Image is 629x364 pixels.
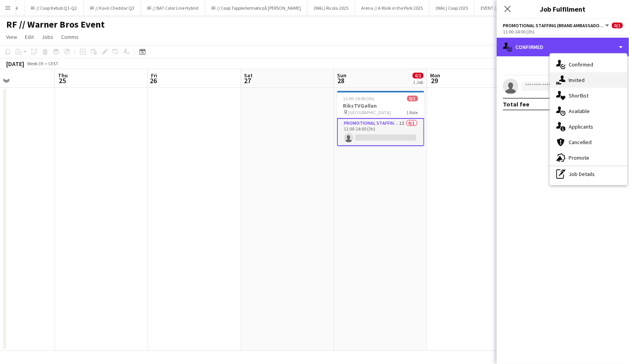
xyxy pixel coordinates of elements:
span: 0/1 [612,23,623,28]
span: Thu [58,72,68,79]
button: EVENT // Support 2024/25 [474,0,536,16]
span: 26 [150,76,157,85]
a: Jobs [39,32,56,42]
a: Comms [58,32,82,42]
h3: Job Fulfilment [497,4,629,14]
button: RF // Coop Toppledermøte på [PERSON_NAME] [205,0,307,16]
span: Fri [151,72,157,79]
app-job-card: 11:00-14:00 (3h)0/1RiksTVGallan [GEOGRAPHIC_DATA]1 RolePromotional Staffing (Brand Ambassadors)1I... [337,91,424,146]
span: 28 [336,76,346,85]
span: View [6,33,17,40]
span: 29 [429,76,440,85]
div: Job Details [550,166,627,182]
a: Edit [22,32,37,42]
button: RF // Coop Kebab Q1-Q2 [25,0,84,16]
button: Arena // A Walk in the Park 2025 [355,0,429,16]
button: RF // Kavli Cheddar Q3 [84,0,141,16]
div: 11:00-14:00 (3h) [503,29,623,35]
h3: RiksTVGallan [337,102,424,109]
span: Edit [25,33,34,40]
span: Comms [61,33,79,40]
span: Sun [337,72,346,79]
span: Cancelled [569,139,592,146]
button: (WAL) Ricola 2025 [307,0,355,16]
span: Promotional Staffing (Brand Ambassadors) [503,23,604,28]
span: Mon [430,72,440,79]
span: 25 [57,76,68,85]
span: [GEOGRAPHIC_DATA] [348,110,391,115]
div: Confirmed [497,38,629,56]
div: 1 Job [413,79,423,85]
span: 11:00-14:00 (3h) [343,96,375,101]
app-card-role: Promotional Staffing (Brand Ambassadors)1I0/111:00-14:00 (3h) [337,118,424,146]
div: [DATE] [6,60,24,68]
span: Sat [244,72,253,79]
span: Jobs [42,33,53,40]
span: 0/1 [413,73,423,78]
span: Week 39 [26,61,45,66]
span: 0/1 [407,96,418,101]
div: Total fee [503,100,529,108]
span: Invited [569,77,585,84]
a: View [3,32,20,42]
span: 27 [243,76,253,85]
div: CEST [48,61,58,66]
span: Shortlist [569,92,589,99]
span: Promote [569,154,589,161]
span: Confirmed [569,61,593,68]
span: 1 Role [407,110,418,115]
h1: RF // Warner Bros Event [6,19,105,30]
button: Promotional Staffing (Brand Ambassadors) [503,23,610,28]
span: Available [569,108,590,115]
button: RF // BAT Color Line Hybrid [141,0,205,16]
span: Applicants [569,123,593,130]
button: (WAL) Coop 2025 [429,0,474,16]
